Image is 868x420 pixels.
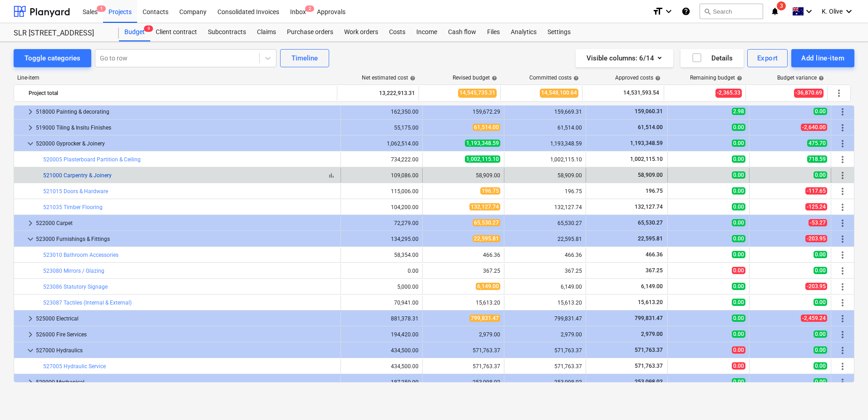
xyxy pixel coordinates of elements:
a: Work orders [339,23,384,41]
span: 466.36 [645,251,664,258]
div: Purchase orders [281,23,339,41]
div: 187,250.00 [345,379,419,385]
span: 1 [97,5,106,12]
div: 523000 Furnishings & Fittings [36,232,337,246]
div: 22,595.81 [508,236,582,242]
div: Add line-item [801,52,844,64]
span: 0.00 [732,346,745,354]
span: 9 [144,25,153,32]
span: 15,613.20 [637,299,664,305]
div: 466.36 [508,252,582,258]
a: Settings [542,23,576,41]
span: More actions [837,138,848,149]
span: More actions [837,170,848,181]
span: 0.00 [732,362,745,370]
span: keyboard_arrow_right [25,377,36,388]
span: 132,127.74 [469,203,500,210]
div: 525000 Electrical [36,311,337,326]
a: Analytics [505,23,542,41]
span: 6,149.00 [640,283,664,290]
span: More actions [837,186,848,197]
div: 734,222.00 [345,156,419,163]
span: 0.00 [814,267,827,274]
a: 523086 Statutory Signage [43,284,108,290]
span: 0.00 [732,155,745,163]
span: More actions [837,297,848,308]
span: 65,530.27 [473,219,500,226]
a: Cash flow [443,23,482,41]
div: 571,763.37 [508,347,582,354]
div: 518000 Painting & decorating [36,105,337,119]
div: 58,909.00 [508,172,582,179]
div: 15,613.20 [426,300,500,306]
div: 5,000.00 [345,284,419,290]
span: 1,002,115.10 [629,156,664,162]
span: 1,193,348.59 [465,140,500,147]
div: Remaining budget [690,75,742,81]
span: K. Olive [822,8,843,15]
span: 132,127.74 [634,204,664,210]
a: 527005 Hydraulic Service [43,363,106,370]
span: keyboard_arrow_down [25,345,36,356]
span: 0.00 [814,330,827,338]
a: Costs [384,23,411,41]
div: 55,175.00 [345,125,419,131]
a: Income [411,23,443,41]
span: keyboard_arrow_right [25,313,36,324]
span: -203.95 [805,283,827,290]
div: 58,354.00 [345,252,419,258]
div: 134,295.00 [345,236,419,242]
span: 0.00 [732,251,745,258]
div: 132,127.74 [508,204,582,210]
div: SLR [STREET_ADDRESS] [14,29,108,38]
div: Details [691,52,733,64]
span: 196.75 [480,187,500,195]
div: 15,613.20 [508,300,582,306]
span: 2,979.00 [640,331,664,337]
div: 115,006.00 [345,188,419,195]
span: 799,831.47 [634,315,664,321]
div: 526000 Fire Services [36,327,337,342]
div: Net estimated cost [362,75,415,81]
button: Toggle categories [14,49,91,67]
span: help [408,75,415,81]
span: 58,909.00 [637,172,664,178]
span: 718.59 [807,155,827,163]
a: 520005 Plasterboard Partition & Ceiling [43,156,141,163]
a: Claims [252,23,281,41]
div: 1,193,348.59 [508,140,582,147]
span: 0.00 [732,330,745,338]
div: 0.00 [345,268,419,274]
div: Budget variance [777,75,824,81]
span: 0.00 [814,346,827,354]
span: help [490,75,497,81]
i: keyboard_arrow_down [663,6,674,17]
span: 0.00 [814,378,827,385]
div: Approved costs [615,75,661,81]
a: 523080 Mirrors / Glazing [43,268,104,274]
span: 0.00 [732,267,745,274]
div: 61,514.00 [508,125,582,131]
span: 14,531,593.54 [622,89,660,97]
div: Budget [119,23,150,41]
a: Subcontracts [202,23,252,41]
div: 529000 Mechanical [36,375,337,390]
div: 253,098.02 [426,379,500,385]
span: 0.00 [814,362,827,370]
i: keyboard_arrow_down [804,6,814,17]
div: 70,941.00 [345,300,419,306]
span: 367.25 [645,267,664,274]
span: More actions [837,361,848,372]
div: 253,098.02 [508,379,582,385]
div: Visible columns : 6/14 [587,52,662,64]
span: 3 [777,1,786,10]
span: -117.65 [805,187,827,195]
div: 571,763.37 [426,363,500,370]
a: 523010 Bathroom Accessories [43,252,118,258]
i: notifications [770,6,779,17]
div: 520000 Gyprocker & Joinery [36,136,337,151]
span: 6,149.00 [476,283,500,290]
